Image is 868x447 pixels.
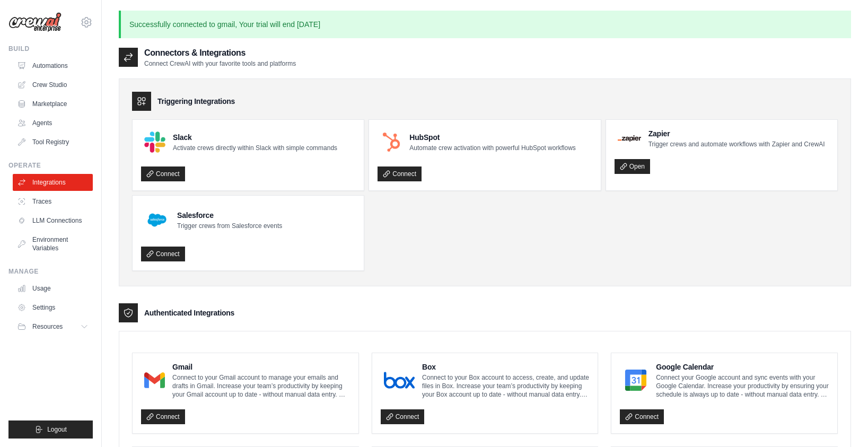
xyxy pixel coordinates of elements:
a: LLM Connections [13,212,93,229]
p: Activate crews directly within Slack with simple commands [173,144,337,152]
img: Google Calendar Logo [623,370,648,391]
a: Marketplace [13,95,93,112]
a: Traces [13,193,93,210]
a: Connect [141,247,185,261]
img: Logo [8,12,62,32]
div: Manage [8,267,93,276]
button: Resources [13,318,93,335]
h2: Connectors & Integrations [144,47,296,59]
p: Connect CrewAI with your favorite tools and platforms [144,59,296,68]
p: Connect to your Box account to access, create, and update files in Box. Increase your team’s prod... [422,373,589,399]
img: Box Logo [384,370,415,391]
p: Trigger crews and automate workflows with Zapier and CrewAI [648,140,825,148]
div: Build [8,45,93,53]
h4: Box [422,362,589,372]
h4: Salesforce [177,210,282,221]
p: Trigger crews from Salesforce events [177,222,282,230]
a: Connect [141,409,185,424]
p: Connect to your Gmail account to manage your emails and drafts in Gmail. Increase your team’s pro... [172,373,350,399]
a: Connect [141,166,185,181]
button: Logout [8,420,93,439]
p: Automate crew activation with powerful HubSpot workflows [409,144,575,152]
a: Connect [378,166,422,181]
p: Successfully connected to gmail, Your trial will end [DATE] [119,11,851,38]
a: Integrations [13,174,93,191]
p: Connect your Google account and sync events with your Google Calendar. Increase your productivity... [656,373,829,399]
a: Settings [13,299,93,316]
img: Zapier Logo [618,135,641,142]
img: Slack Logo [144,132,165,153]
a: Usage [13,280,93,297]
img: Salesforce Logo [144,207,170,233]
h4: Google Calendar [656,362,829,372]
img: HubSpot Logo [381,132,402,153]
img: Gmail Logo [144,370,165,391]
h3: Authenticated Integrations [144,308,234,318]
a: Open [615,159,650,174]
a: Agents [13,115,93,132]
h4: Slack [173,132,337,143]
h4: Zapier [648,128,825,139]
a: Crew Studio [13,76,93,93]
a: Tool Registry [13,134,93,151]
span: Resources [32,322,63,331]
a: Environment Variables [13,231,93,257]
span: Logout [47,425,67,434]
h4: Gmail [172,362,350,372]
a: Connect [620,409,664,424]
a: Automations [13,57,93,74]
h4: HubSpot [409,132,575,143]
div: Operate [8,161,93,170]
a: Connect [381,409,425,424]
h3: Triggering Integrations [157,96,235,107]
